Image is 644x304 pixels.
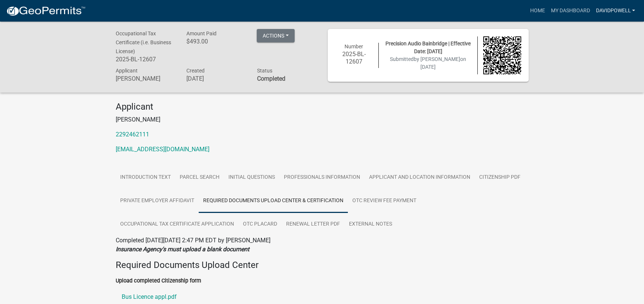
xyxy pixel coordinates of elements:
[116,278,201,284] label: Upload completed Citizenship form
[345,213,397,236] a: External Notes
[257,68,272,74] span: Status
[365,166,475,190] a: Applicant and Location Information
[116,131,149,138] a: 2292462111
[116,101,529,112] h4: Applicant
[385,41,471,54] span: Precision Audio Bainbridge | Effective Date: [DATE]
[116,146,209,153] a: [EMAIL_ADDRESS][DOMAIN_NAME]
[548,4,593,18] a: My Dashboard
[116,68,138,74] span: Applicant
[199,189,348,213] a: Required Documents Upload Center & Certification
[116,189,199,213] a: Private Employer Affidavit
[348,189,421,213] a: OTC Review Fee Payment
[414,56,460,62] span: by [PERSON_NAME]
[186,68,204,74] span: Created
[282,213,345,236] a: Renewal Letter PDF
[238,213,282,236] a: OTC Placard
[257,29,295,42] button: Actions
[116,213,238,236] a: Occupational Tax Certificate Application
[175,166,224,190] a: Parcel search
[257,75,285,82] strong: Completed
[186,30,216,36] span: Amount Paid
[345,43,363,49] span: Number
[116,237,270,244] span: Completed [DATE][DATE] 2:47 PM EDT by [PERSON_NAME]
[186,75,246,82] h6: [DATE]
[116,75,175,82] h6: [PERSON_NAME]
[593,4,638,18] a: davidpowell
[116,260,529,271] h4: Required Documents Upload Center
[224,166,279,190] a: Initial Questions
[186,38,246,45] h6: $493.00
[116,246,249,253] strong: Insurance Agency's must upload a blank document
[279,166,365,190] a: Professionals Information
[527,4,548,18] a: Home
[483,36,521,74] img: QR code
[116,56,175,63] h6: 2025-BL-12607
[116,115,529,124] p: [PERSON_NAME]
[335,51,373,65] h6: 2025-BL-12607
[116,30,171,54] span: Occupational Tax Certificate (i.e. Business License)
[390,56,466,70] span: Submitted on [DATE]
[116,166,175,190] a: Introduction Text
[475,166,525,190] a: Citizenship PDF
